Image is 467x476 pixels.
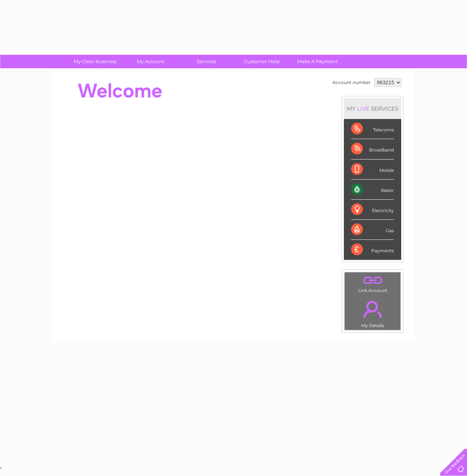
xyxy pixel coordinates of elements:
[351,139,394,159] div: Broadband
[121,55,181,68] a: My Account
[344,295,401,330] td: My Details
[346,274,399,287] a: .
[331,76,372,89] td: Account number
[351,240,394,260] div: Payments
[176,55,236,68] a: Services
[287,55,348,68] a: Make A Payment
[65,55,125,68] a: My Clear Business
[351,160,394,180] div: Mobile
[351,119,394,139] div: Telecoms
[346,296,399,322] a: .
[351,180,394,200] div: Water
[344,272,401,295] td: Link Account
[344,98,401,119] div: MY SERVICES
[351,200,394,220] div: Electricity
[351,220,394,240] div: Gas
[356,105,371,112] div: LIVE
[232,55,292,68] a: Customer Help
